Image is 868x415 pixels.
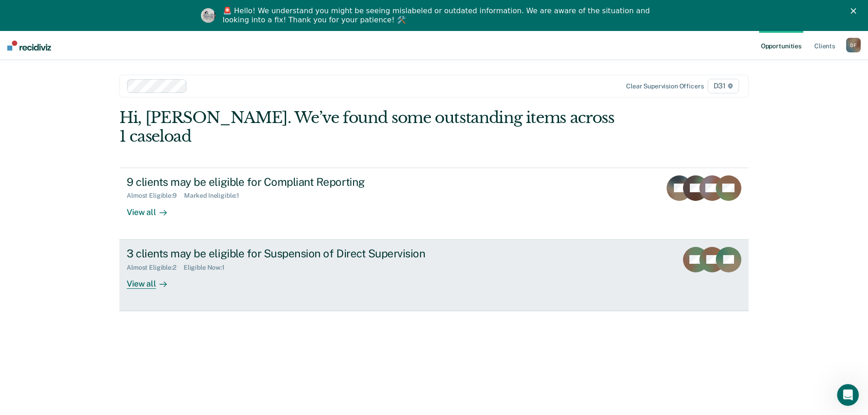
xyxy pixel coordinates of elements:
div: 9 clients may be eligible for Compliant Reporting [127,175,447,189]
div: 3 clients may be eligible for Suspension of Direct Supervision [127,247,447,260]
button: DF [846,38,861,52]
div: Almost Eligible : 9 [127,192,184,200]
iframe: Intercom live chat [837,384,859,406]
a: 9 clients may be eligible for Compliant ReportingAlmost Eligible:9Marked Ineligible:1View all [119,168,749,240]
span: D31 [708,79,739,93]
img: Recidiviz [7,41,51,51]
div: Clear supervision officers [626,82,704,90]
a: Opportunities [759,31,803,60]
div: Eligible Now : 1 [184,264,232,272]
a: 3 clients may be eligible for Suspension of Direct SupervisionAlmost Eligible:2Eligible Now:1View... [119,240,749,311]
a: Clients [812,31,837,60]
div: View all [127,271,178,289]
div: Close [851,8,860,14]
img: Profile image for Kim [201,8,216,23]
div: View all [127,200,178,217]
div: D F [846,38,861,52]
div: Almost Eligible : 2 [127,264,184,272]
div: Hi, [PERSON_NAME]. We’ve found some outstanding items across 1 caseload [119,108,623,146]
div: 🚨 Hello! We understand you might be seeing mislabeled or outdated information. We are aware of th... [223,6,653,25]
div: Marked Ineligible : 1 [184,192,247,200]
